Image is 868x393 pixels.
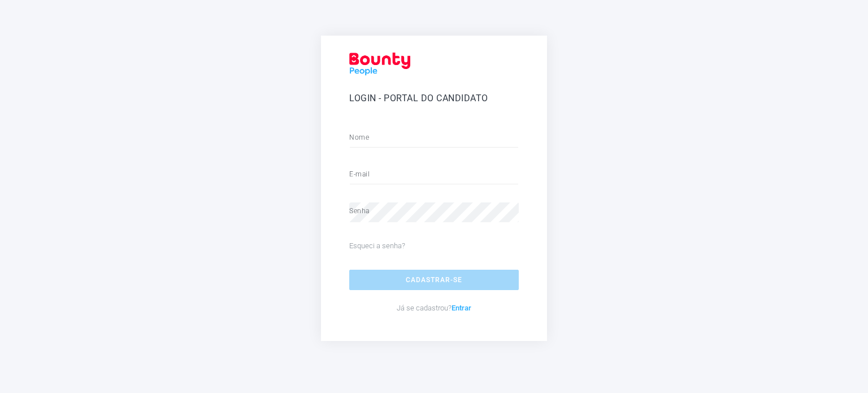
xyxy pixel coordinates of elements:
[349,270,519,290] button: Cadastrar-se
[349,239,405,253] a: Esqueci a senha?
[349,301,519,315] p: Já se cadastrou?
[452,304,471,312] a: Entrar
[349,92,519,105] h5: Login - Portal do Candidato
[349,53,410,78] img: Logo_Red.png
